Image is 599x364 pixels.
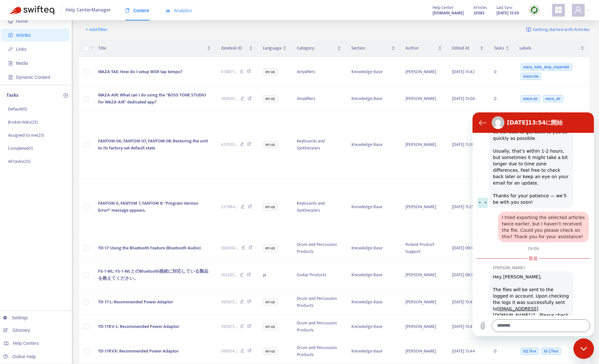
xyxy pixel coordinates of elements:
[521,95,540,102] span: waza-air
[81,25,112,35] button: + Add filter
[521,64,572,71] span: waza_tube_amp_expander
[519,45,579,52] span: Labels
[351,45,390,52] span: Section
[125,8,149,13] span: Content
[530,6,538,14] img: sync.dc5367851b00ba804db3.png
[8,145,33,152] p: Completed ( 1 )
[346,111,400,178] td: Knowledge Base
[221,323,237,330] span: 393975 ...
[452,347,475,355] span: [DATE] 13:44
[346,57,400,87] td: Knowledge Base
[221,203,238,210] span: 237944 ...
[526,27,531,32] img: image-link
[263,141,278,148] span: en-us
[125,8,130,13] span: book
[447,40,489,57] th: Edited At
[8,158,30,165] p: All tasks ( 25 )
[16,61,28,66] span: Media
[86,26,108,34] span: + Add filter
[13,341,39,346] span: Help Centers
[216,40,258,57] th: Zendesk ID
[452,323,475,330] span: [DATE] 13:44
[452,45,479,52] span: Edited At
[292,111,346,178] td: Keyboards and Synthesizers
[452,95,475,102] span: [DATE] 13:04
[93,40,216,57] th: Title
[292,315,346,339] td: Drum and Percussion Products
[98,91,206,106] span: WAZA-AIR: What can I do using the "BOSS TONE STUDIO for WAZA-AIR" dedicated app?
[8,119,38,125] p: Broken links ( 25 )
[98,323,179,330] span: TD-17KV-L: Recommended Power Adaptor
[16,75,50,80] span: Dynamic Content
[346,178,400,236] td: Knowledge Base
[494,45,504,52] span: Tasks
[400,290,447,315] td: [PERSON_NAME]
[98,137,208,152] span: FANTOM-06, FANTOM-07, FANTOM-08: Restoring the unit to its factory-set default state
[166,8,192,13] span: Analytics
[10,6,54,15] img: Swifteq
[346,40,400,57] th: Section
[496,4,513,11] span: Last Sync
[452,203,474,210] span: [DATE] 11:25
[346,315,400,339] td: Knowledge Base
[98,268,208,282] span: FS-1-WL: FS-1-WLとのBluetooth接続に対応している製品を教えてください。
[98,68,182,75] span: WAZA-TAE: How do I setup MIDI tap tempo?
[3,315,28,320] a: Settings
[8,19,13,23] span: home
[496,10,519,17] strong: [DATE] 15:30
[433,10,464,17] strong: [DOMAIN_NAME]
[472,112,594,336] iframe: メッセージングウィンドウ
[292,236,346,261] td: Drum and Percussion Products
[8,106,27,112] p: Default ( 0 )
[346,261,400,290] td: Knowledge Base
[346,339,400,364] td: Knowledge Base
[400,40,447,57] th: Author
[263,323,278,330] span: en-us
[258,261,292,290] td: ja
[258,40,292,57] th: Language
[400,178,447,236] td: [PERSON_NAME]
[400,315,447,339] td: [PERSON_NAME]
[543,95,563,102] span: waza_air
[555,6,562,14] span: appstore
[400,261,447,290] td: [PERSON_NAME]
[221,68,237,75] span: 478871 ...
[346,87,400,111] td: Knowledge Base
[221,299,237,306] span: 393975 ...
[8,61,13,65] span: file-image
[263,299,278,306] span: en-us
[16,19,28,24] span: Home
[221,95,238,102] span: 360041 ...
[489,111,514,178] td: 0
[489,57,514,87] td: 0
[489,339,514,364] td: 0
[292,40,346,57] th: Category
[90,46,94,49] span: down
[489,87,514,111] td: 0
[221,271,237,278] span: 102265 ...
[8,33,13,37] span: account-book
[400,339,447,364] td: [PERSON_NAME]
[98,45,206,52] span: Title
[16,33,31,38] span: Articles
[292,87,346,111] td: Amplifiers
[263,45,281,52] span: Language
[166,8,170,13] span: area-chart
[65,4,111,16] span: Help Center Manager
[98,244,201,252] span: TD-17: Using the Bluetooth Feature (Bluetooth Audio)
[263,68,278,75] span: en-us
[452,298,475,306] span: [DATE] 13:44
[400,236,447,261] td: Roland Product Support
[221,245,239,252] span: 360004 ...
[6,92,19,99] p: Tasks
[3,354,36,359] a: Online Help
